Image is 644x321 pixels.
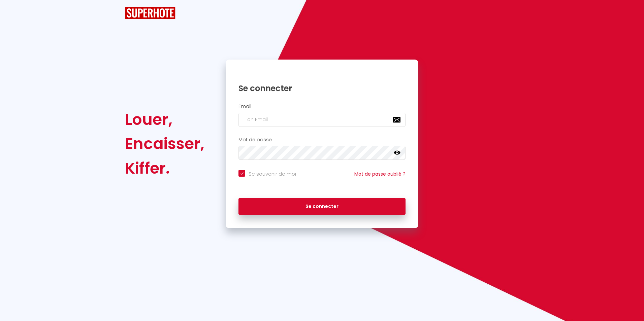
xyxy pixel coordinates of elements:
[238,137,406,143] h2: Mot de passe
[125,156,204,180] div: Kiffer.
[238,104,406,109] h2: Email
[238,198,406,215] button: Se connecter
[125,132,204,156] div: Encaisser,
[125,7,175,19] img: SuperHote logo
[238,113,406,127] input: Ton Email
[238,83,406,94] h1: Se connecter
[354,171,406,177] a: Mot de passe oublié ?
[125,107,204,132] div: Louer,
